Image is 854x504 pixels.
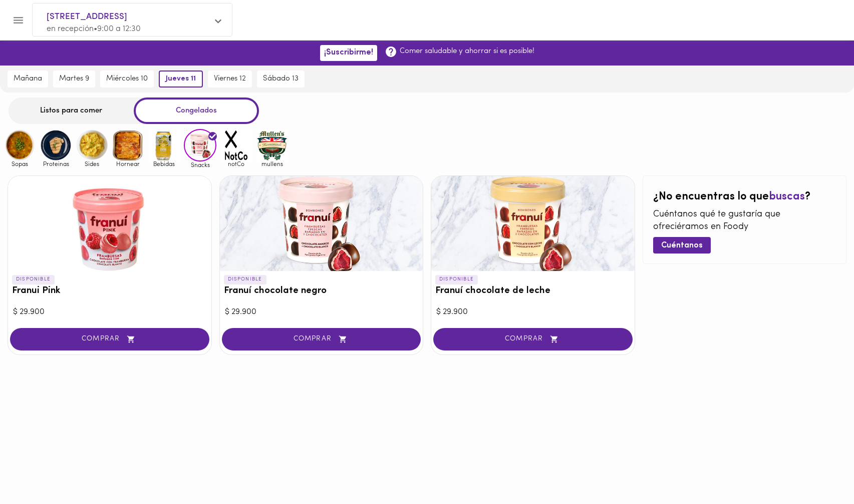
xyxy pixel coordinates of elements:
[224,286,419,296] h3: Franuí chocolate negro
[59,74,89,83] span: martes 9
[653,237,711,253] button: Cuéntanos
[9,97,134,124] div: Listos para comer
[100,70,154,87] button: miércoles 10
[23,335,197,343] span: COMPRAR
[10,328,209,350] button: COMPRAR
[214,74,246,83] span: viernes 12
[8,176,211,271] div: Franui Pink
[220,176,423,271] div: Franuí chocolate negro
[159,70,203,87] button: jueves 11
[12,275,55,284] p: DISPONIBLE
[14,74,42,83] span: mañana
[446,335,620,343] span: COMPRAR
[4,129,36,161] img: Sopas
[222,328,421,350] button: COMPRAR
[435,286,631,296] h3: Franuí chocolate de leche
[76,160,108,167] span: Sides
[320,45,377,60] button: ¡Suscribirme!
[6,8,31,32] button: Menu
[400,46,534,56] p: Comer saludable y ahorrar si es posible!
[112,129,144,161] img: Hornear
[13,306,206,318] div: $ 29.900
[436,306,630,318] div: $ 29.900
[431,176,635,271] div: Franuí chocolate de leche
[148,160,180,167] span: Bebidas
[47,25,141,33] span: en recepción • 9:00 a 12:30
[224,275,266,284] p: DISPONIBLE
[53,70,95,87] button: martes 9
[47,10,208,23] span: [STREET_ADDRESS]
[40,129,72,161] img: Proteinas
[220,160,252,167] span: notCo
[256,160,289,167] span: mullens
[12,286,207,296] h3: Franui Pink
[40,160,72,167] span: Proteinas
[661,241,703,250] span: Cuéntanos
[796,446,844,494] iframe: Messagebird Livechat Widget
[234,335,409,343] span: COMPRAR
[166,74,196,83] span: jueves 11
[433,328,633,350] button: COMPRAR
[134,97,259,124] div: Congelados
[8,70,48,87] button: mañana
[208,70,252,87] button: viernes 12
[769,191,805,202] span: buscas
[435,275,478,284] p: DISPONIBLE
[112,160,144,167] span: Hornear
[4,160,36,167] span: Sopas
[257,70,305,87] button: sábado 13
[324,48,373,57] span: ¡Suscribirme!
[148,129,180,161] img: Bebidas
[225,306,418,318] div: $ 29.900
[184,129,216,161] img: Snacks
[184,161,216,168] span: Snacks
[653,208,836,234] p: Cuéntanos qué te gustaría que ofreciéramos en Foody
[106,74,148,83] span: miércoles 10
[76,129,108,161] img: Sides
[256,129,289,161] img: mullens
[220,129,252,161] img: notCo
[653,191,836,203] h2: ¿No encuentras lo que ?
[263,74,299,83] span: sábado 13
